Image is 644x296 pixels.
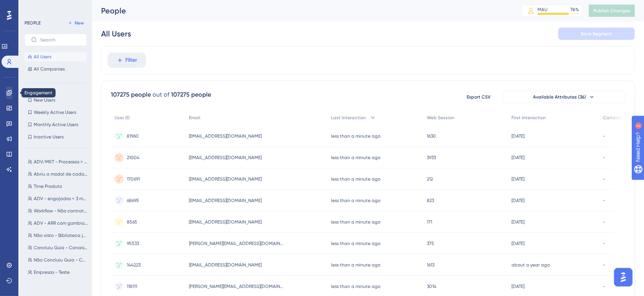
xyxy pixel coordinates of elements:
span: New [75,20,84,26]
div: PEOPLE [25,20,41,26]
time: less than a minute ago [331,241,380,246]
time: [DATE] [511,219,524,225]
span: Time Produto [34,183,62,189]
span: [EMAIL_ADDRESS][DOMAIN_NAME] [189,197,262,204]
span: 3933 [427,155,436,161]
span: Filter [126,56,138,65]
time: [DATE] [511,198,524,203]
span: - [603,240,605,247]
span: 68695 [127,197,139,204]
div: All Users [101,28,131,39]
span: ADV - engajados + 3 meses + Mrr>500 + nro. procs. > 1000 + Sem Peticiona [34,196,88,202]
span: - [603,197,605,204]
button: Filter [108,53,146,68]
button: New [65,18,87,28]
time: less than a minute ago [331,176,380,182]
span: Monthly Active Users [34,122,78,128]
time: less than a minute ago [331,155,380,160]
button: Save Segment [558,28,635,40]
button: Weekly Active Users [25,108,87,117]
div: 2 [53,4,56,10]
button: Inactive Users [25,132,87,141]
span: Export CSV [467,94,491,100]
button: New Users [25,95,87,105]
button: Concluiu Guia - Canais de Integração [25,243,91,252]
button: Não Concluiu Guia - Canais de Integração [25,255,91,265]
span: Não visto - Biblioteca jurídica [34,232,88,238]
span: 21004 [127,155,139,161]
time: [DATE] [511,176,524,182]
span: ADV - ARR com gambiarra nos planos de contas [34,220,88,226]
span: Last Interaction [331,115,366,121]
span: Email [189,115,200,121]
span: Weekly Active Users [34,109,76,115]
button: ADV - engajados + 3 meses + Mrr>500 + nro. procs. > 1000 + Sem Peticiona [25,194,91,203]
div: 76 % [570,7,579,13]
button: Publish Changes [589,5,635,17]
time: about a year ago [511,262,550,268]
span: Dashboards - MVP [34,281,74,288]
span: - [603,262,605,268]
span: - [603,133,605,139]
span: Workflow - Não contratou [34,208,88,214]
time: [DATE] [511,284,524,289]
span: Concluiu Guia - Canais de Integração [34,245,88,251]
time: less than a minute ago [331,262,380,268]
button: Monthly Active Users [25,120,87,129]
span: - [603,219,605,225]
span: Save Segment [581,31,612,37]
span: All Users [34,54,51,60]
span: 1613 [427,262,434,268]
span: Empresas - Teste [34,269,70,275]
span: [EMAIL_ADDRESS][DOMAIN_NAME] [189,219,262,225]
span: Publish Changes [593,8,630,14]
span: All Companies [34,66,65,72]
button: Não visto - Biblioteca jurídica [25,231,91,240]
button: Export CSV [460,91,498,103]
span: [EMAIL_ADDRESS][DOMAIN_NAME] [189,133,262,139]
span: ADV/MKT - Processos > 500 + 6meses de casa + Sem Workflow [34,159,88,165]
span: [EMAIL_ADDRESS][DOMAIN_NAME] [189,176,262,182]
span: - [603,176,605,182]
span: New Users [34,97,55,103]
span: 3014 [427,283,436,289]
div: out of [152,90,169,99]
span: Não Concluiu Guia - Canais de Integração [34,257,88,263]
button: Dashboards - MVP [25,280,91,289]
span: 8565 [127,219,137,225]
span: 212 [427,176,433,182]
span: - [603,155,605,161]
div: MAU [537,7,547,13]
span: - [603,283,605,289]
span: Carteira [603,115,621,121]
div: People [101,5,502,16]
span: 144223 [127,262,141,268]
span: 81960 [127,133,139,139]
time: [DATE] [511,241,524,246]
time: less than a minute ago [331,198,380,203]
time: less than a minute ago [331,284,380,289]
button: Available Attributes (36) [503,91,625,103]
time: [DATE] [511,133,524,139]
button: All Users [25,52,87,61]
button: Empresas - Teste [25,268,91,277]
span: First Interaction [511,115,546,121]
button: ADV - ARR com gambiarra nos planos de contas [25,219,91,228]
span: [EMAIL_ADDRESS][DOMAIN_NAME] [189,155,262,161]
span: 170691 [127,176,140,182]
iframe: UserGuiding AI Assistant Launcher [612,266,635,289]
span: Available Attributes (36) [533,94,587,100]
span: 375 [427,240,434,247]
span: 823 [427,197,434,204]
input: Search [40,37,80,43]
span: 1630 [427,133,436,139]
button: Workflow - Não contratou [25,206,91,215]
button: Time Produto [25,182,91,191]
span: 118111 [127,283,137,289]
span: User ID [115,115,130,121]
span: 95533 [127,240,139,247]
span: Abriu a modal de cadastro de processo via CNJ [34,171,88,177]
button: All Companies [25,64,87,74]
span: [PERSON_NAME][EMAIL_ADDRESS][DOMAIN_NAME] [189,240,285,247]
